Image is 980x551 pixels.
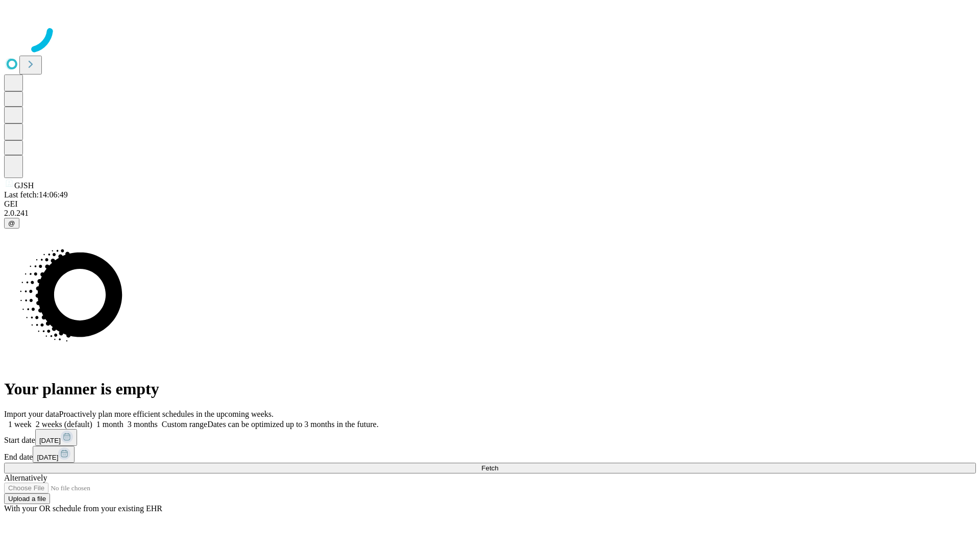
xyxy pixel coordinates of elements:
[4,209,976,218] div: 2.0.241
[481,464,498,472] span: Fetch
[96,420,124,429] span: 1 month
[14,181,34,190] span: GJSH
[4,199,976,209] div: GEI
[4,473,47,482] span: Alternatively
[59,410,274,418] span: Proactively plan more efficient schedules in the upcoming weeks.
[4,504,162,513] span: With your OR schedule from your existing EHR
[4,446,976,463] div: End date
[36,420,92,429] span: 2 weeks (default)
[33,446,75,463] button: [DATE]
[4,493,50,504] button: Upload a file
[39,437,61,444] span: [DATE]
[4,218,19,229] button: @
[4,190,68,199] span: Last fetch: 14:06:49
[4,410,59,418] span: Import your data
[4,429,976,446] div: Start date
[4,380,976,398] h1: Your planner is empty
[128,420,158,429] span: 3 months
[8,420,32,429] span: 1 week
[37,454,58,461] span: [DATE]
[207,420,378,429] span: Dates can be optimized up to 3 months in the future.
[8,219,15,227] span: @
[4,463,976,473] button: Fetch
[35,429,77,446] button: [DATE]
[162,420,207,429] span: Custom range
